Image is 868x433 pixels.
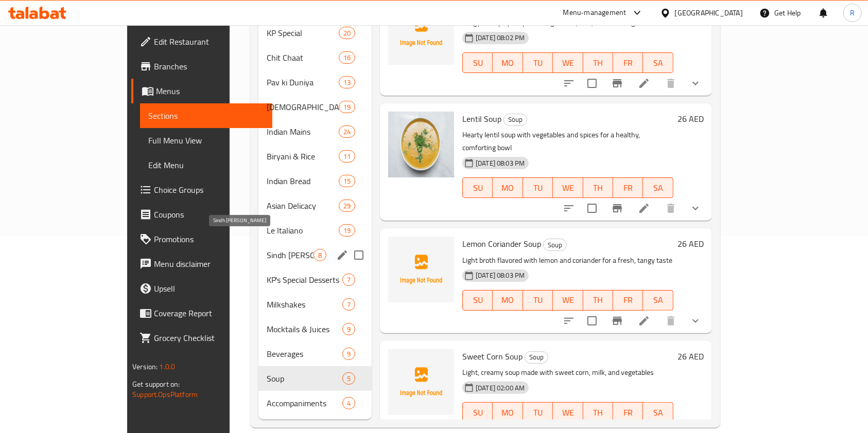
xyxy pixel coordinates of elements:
button: WE [553,177,583,198]
span: TH [587,181,609,195]
span: Milkshakes [267,298,342,311]
button: WE [553,290,583,311]
span: Indian Mains [267,125,339,138]
span: 29 [339,201,355,211]
div: [GEOGRAPHIC_DATA] [675,7,743,19]
div: Asian Delicacy [267,200,339,212]
span: Sections [148,110,264,122]
span: FR [617,405,639,420]
span: SA [647,405,669,420]
img: Sweet Corn Soup [388,349,454,415]
div: Biryani & Rice [267,150,339,163]
div: Indian Bread [267,175,339,187]
button: SU [462,290,493,311]
button: SU [462,177,493,198]
span: [DEMOGRAPHIC_DATA] Starters [267,101,339,113]
span: MO [497,181,518,195]
button: TU [523,177,553,198]
a: Grocery Checklist [131,326,272,350]
a: Edit Menu [140,153,272,177]
button: FR [613,177,643,198]
p: Hearty lentil soup with vegetables and spices for a healthy, comforting bowl [462,129,673,154]
span: 1.0.0 [160,360,176,373]
a: Upsell [131,276,272,301]
span: 7 [343,300,355,310]
span: SU [467,181,489,195]
div: Sindh [PERSON_NAME]8edit [258,243,372,267]
span: Menu disclaimer [154,258,264,270]
div: items [339,101,355,113]
button: TH [583,290,613,311]
div: Biryani & Rice11 [258,144,372,169]
button: SA [643,402,673,423]
div: Accompaniments [267,397,342,409]
span: TU [527,56,549,70]
button: SU [462,402,493,423]
div: Beverages9 [258,341,372,366]
span: WE [557,293,579,308]
div: Menu-management [563,7,627,19]
span: Sweet Corn Soup [462,349,523,364]
div: items [339,27,355,39]
span: SU [467,293,489,308]
span: Get support on: [132,377,180,391]
a: Edit Restaurant [131,29,272,54]
img: Lemon Coriander Soup [388,237,454,302]
span: Menus [156,85,264,97]
button: TH [583,402,613,423]
svg: Show Choices [689,77,702,89]
span: Full Menu View [148,134,264,147]
button: SU [462,52,493,73]
button: show more [683,196,708,221]
button: FR [613,290,643,311]
span: 7 [343,275,355,285]
span: 16 [339,53,355,63]
span: Soup [544,239,566,251]
a: Edit menu item [638,315,650,327]
div: Soup5 [258,366,372,391]
span: 9 [343,349,355,359]
div: Soup [543,239,567,251]
button: TU [523,290,553,311]
div: Pav ki Duniya13 [258,70,372,95]
svg: Show Choices [689,315,702,327]
h6: 26 AED [678,349,704,364]
a: Menu disclaimer [131,251,272,276]
button: delete [658,196,683,221]
span: Mocktails & Juices [267,323,342,335]
span: 19 [339,226,355,236]
span: SA [647,293,669,308]
a: Menus [131,79,272,103]
img: Lentil Soup [388,112,454,177]
span: 8 [314,250,326,260]
a: Full Menu View [140,128,272,153]
div: KP's Special Desserts7 [258,267,372,292]
button: delete [658,309,683,333]
span: FR [617,293,639,308]
button: sort-choices [557,71,581,96]
div: Soup [525,351,548,364]
span: [DATE] 08:03 PM [472,158,529,168]
a: Coverage Report [131,301,272,326]
a: Edit menu item [638,202,650,214]
div: Indian Mains24 [258,119,372,144]
p: Light, creamy soup made with sweet corn, milk, and vegetables [462,366,673,379]
div: items [339,51,355,64]
span: [DATE] 08:02 PM [472,33,529,43]
span: MO [497,56,518,70]
span: Lemon Coriander Soup [462,236,541,251]
a: Edit menu item [638,77,650,89]
a: Promotions [131,227,272,251]
div: Accompaniments4 [258,391,372,416]
span: TH [587,293,609,308]
a: Sections [140,103,272,128]
span: Le Italiano [267,224,339,237]
button: WE [553,52,583,73]
span: Chit Chaat [267,51,339,64]
button: SA [643,177,673,198]
span: Select to update [581,197,603,219]
span: KP Special [267,27,339,39]
button: FR [613,52,643,73]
